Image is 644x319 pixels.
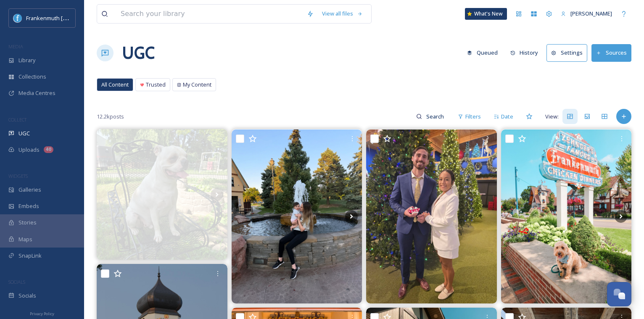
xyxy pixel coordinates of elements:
input: Search your library [116,5,303,23]
a: History [506,45,547,61]
img: Social%20Media%20PFP%202025.jpg [13,14,22,22]
img: Congratulations to Julia and Mark, who were married today and celebrated with a visit to Bronner'... [366,129,497,303]
button: Sources [591,44,631,61]
span: Socials [18,292,36,300]
span: Collections [18,73,46,81]
span: My Content [183,81,211,89]
span: SnapLink [18,252,42,260]
img: We had some outside time with these sweet boys! 🥰 We had some beautiful weather the other day, so... [97,129,227,260]
span: Date [501,113,513,121]
img: Had the best mini vacation with my parents 💕 think we need to move next to a lake now lol [501,129,632,303]
span: Frankenmuth [US_STATE] [26,14,90,22]
span: [PERSON_NAME] [570,10,612,17]
a: UGC [122,40,155,66]
span: Library [18,56,35,64]
span: Privacy Policy [30,311,54,316]
span: Filters [465,113,481,121]
span: All Content [101,81,129,89]
button: History [506,45,543,61]
span: 12.2k posts [97,113,124,121]
a: Queued [463,45,506,61]
button: Open Chat [607,282,631,306]
span: Trusted [146,81,166,89]
img: #frankenmuth ⛲️ [232,129,362,303]
a: View all files [318,5,367,22]
span: Uploads [18,146,40,154]
a: [PERSON_NAME] [557,5,616,22]
div: 40 [44,146,53,153]
span: Embeds [18,202,39,210]
span: Media Centres [18,89,55,97]
a: Privacy Policy [30,308,54,318]
a: What's New [465,8,507,20]
input: Search [422,108,449,125]
span: MEDIA [8,43,23,50]
span: Galleries [18,186,41,194]
span: COLLECT [8,116,26,123]
button: Queued [463,45,502,61]
span: View: [545,113,559,121]
button: Settings [546,44,587,61]
a: Settings [546,44,591,61]
span: SOCIALS [8,279,25,285]
span: WIDGETS [8,173,28,179]
span: UGC [18,129,30,137]
span: Stories [18,219,37,227]
span: Maps [18,235,32,243]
